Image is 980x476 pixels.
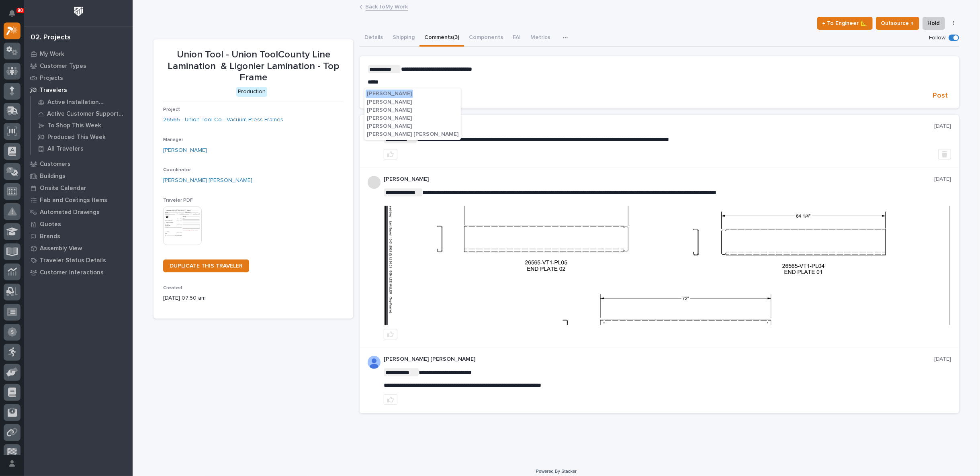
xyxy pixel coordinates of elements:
p: To Shop This Week [47,122,101,129]
button: Components [464,30,508,47]
button: like this post [384,149,397,159]
div: Production [236,87,267,97]
button: Metrics [526,30,555,47]
button: like this post [384,329,397,339]
button: [PERSON_NAME] [366,114,413,122]
a: Quotes [24,218,133,230]
p: Quotes [40,221,61,228]
p: Buildings [40,173,65,180]
p: [PERSON_NAME] [384,176,934,183]
button: [PERSON_NAME] [366,98,413,106]
a: 26565 - Union Tool Co - Vacuum Press Frames [163,116,283,124]
span: Post [933,91,948,100]
div: 02. Projects [31,33,71,42]
span: Created [163,286,182,290]
span: [PERSON_NAME] [367,107,412,113]
span: ← To Engineer 📐 [822,18,867,28]
p: 90 [18,8,23,13]
button: [PERSON_NAME] [PERSON_NAME] [366,130,460,138]
p: [DATE] [934,356,951,363]
a: Projects [24,72,133,84]
p: Produced This Week [47,134,106,141]
span: Manager [163,137,183,142]
p: [DATE] [934,123,951,130]
a: To Shop This Week [31,120,133,131]
a: Customer Interactions [24,266,133,278]
button: [PERSON_NAME] [366,106,413,114]
p: [PERSON_NAME] [PERSON_NAME] [384,356,934,363]
span: Outsource ↑ [881,18,914,28]
button: ← To Engineer 📐 [817,17,873,30]
p: Travelers [40,87,67,94]
button: like this post [384,394,397,405]
p: Follow [929,35,945,41]
a: [PERSON_NAME] [163,146,207,155]
p: Active Customer Support Travelers [47,110,127,118]
button: [PERSON_NAME] [366,122,413,130]
button: [PERSON_NAME] [366,90,413,98]
button: Hold [923,17,945,30]
a: Powered By Stacker [536,469,577,474]
button: Delete post [938,149,951,159]
a: Active Customer Support Travelers [31,108,133,119]
a: Automated Drawings [24,206,133,218]
p: Traveler Status Details [40,257,106,264]
button: Details [360,30,388,47]
span: [PERSON_NAME] [367,91,412,96]
button: Shipping [388,30,419,47]
p: Customers [40,161,71,168]
a: Traveler Status Details [24,254,133,266]
span: [PERSON_NAME] [367,115,412,121]
span: Project [163,107,180,112]
p: [PERSON_NAME] [384,123,934,130]
a: Travelers [24,84,133,96]
a: Buildings [24,170,133,182]
span: Coordinator [163,168,191,172]
p: Automated Drawings [40,209,100,216]
button: Post [929,91,951,100]
p: Fab and Coatings Items [40,197,107,204]
img: AD_cMMRcK_lR-hunIWE1GUPcUjzJ19X9Uk7D-9skk6qMORDJB_ZroAFOMmnE07bDdh4EHUMJPuIZ72TfOWJm2e1TqCAEecOOP... [368,356,381,369]
p: Projects [40,75,63,82]
span: [PERSON_NAME] [367,123,412,129]
span: [PERSON_NAME] [367,99,412,105]
span: DUPLICATE THIS TRAVELER [170,263,243,269]
p: Onsite Calendar [40,185,86,192]
span: [PERSON_NAME] [PERSON_NAME] [367,131,458,137]
a: Onsite Calendar [24,182,133,194]
span: Traveler PDF [163,198,193,203]
a: Back toMy Work [366,2,408,11]
img: Workspace Logo [71,4,86,19]
button: FAI [508,30,526,47]
p: My Work [40,51,64,58]
p: Assembly View [40,245,82,252]
p: Active Installation Travelers [47,99,127,106]
a: [PERSON_NAME] [PERSON_NAME] [163,176,252,185]
a: My Work [24,48,133,60]
p: [DATE] 07:50 am [163,294,344,302]
a: DUPLICATE THIS TRAVELER [163,259,249,272]
a: Customers [24,158,133,170]
p: Customer Types [40,63,86,70]
p: Brands [40,233,60,240]
button: Comments (3) [419,30,464,47]
a: Customer Types [24,60,133,72]
a: Produced This Week [31,131,133,143]
p: Union Tool - Union ToolCounty Line Lamination & Ligonier Lamination - Top Frame [163,49,344,84]
button: Notifications [4,5,20,22]
a: Assembly View [24,242,133,254]
p: All Travelers [47,145,84,153]
button: Outsource ↑ [876,17,919,30]
p: [DATE] [934,176,951,183]
a: Brands [24,230,133,242]
a: Fab and Coatings Items [24,194,133,206]
a: All Travelers [31,143,133,154]
p: Customer Interactions [40,269,104,276]
a: Active Installation Travelers [31,96,133,108]
span: Hold [928,18,940,28]
div: Notifications90 [10,10,20,22]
